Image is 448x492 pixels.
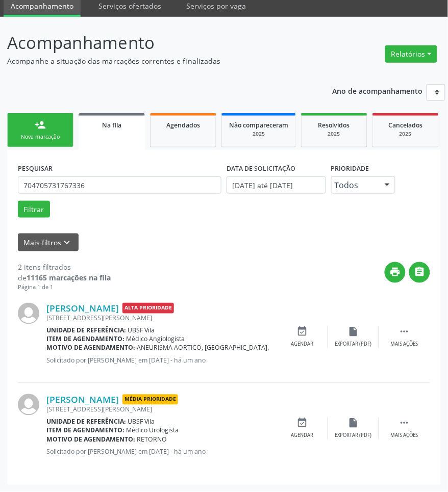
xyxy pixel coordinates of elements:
button: Mais filtroskeyboard_arrow_down [18,234,79,251]
button: Filtrar [18,201,50,218]
p: Solicitado por [PERSON_NAME] em [DATE] - há um ano [46,356,277,365]
i:  [399,418,410,429]
i: insert_drive_file [348,326,359,338]
span: Médico Urologista [127,426,179,435]
span: UBSF Vila [128,326,155,335]
div: Agendar [291,432,314,439]
span: ANEURISMA AORTICO, [GEOGRAPHIC_DATA]. [137,344,269,352]
div: 2025 [229,130,288,138]
img: img [18,394,39,416]
span: Não compareceram [229,121,288,130]
i: keyboard_arrow_down [62,237,73,248]
div: 2 itens filtrados [18,262,111,273]
button:  [409,262,430,283]
i: insert_drive_file [348,418,359,429]
p: Solicitado por [PERSON_NAME] em [DATE] - há um ano [46,448,277,456]
span: UBSF Vila [128,418,155,426]
p: Ano de acompanhamento [333,84,423,97]
b: Item de agendamento: [46,335,125,344]
span: Médico Angiologista [127,335,185,344]
i: event_available [297,326,308,338]
span: Resolvidos [318,121,350,130]
a: [PERSON_NAME] [46,303,119,314]
div: Página 1 de 1 [18,283,111,292]
span: Todos [335,180,375,190]
i:  [414,267,426,278]
div: Mais ações [391,432,418,439]
div: 2025 [309,130,360,138]
div: Mais ações [391,341,418,348]
span: Média Prioridade [122,395,178,405]
img: img [18,303,39,324]
div: Nova marcação [15,133,66,141]
span: Na fila [102,121,121,130]
div: [STREET_ADDRESS][PERSON_NAME] [46,405,277,414]
b: Motivo de agendamento: [46,344,135,352]
label: DATA DE SOLICITAÇÃO [227,161,295,176]
div: Exportar (PDF) [335,341,372,348]
div: [STREET_ADDRESS][PERSON_NAME] [46,314,277,323]
a: [PERSON_NAME] [46,394,119,405]
i: event_available [297,418,308,429]
b: Unidade de referência: [46,326,126,335]
p: Acompanhe a situação das marcações correntes e finalizadas [7,56,311,66]
div: 2025 [380,130,431,138]
b: Unidade de referência: [46,418,126,426]
button: Relatórios [385,45,437,63]
p: Acompanhamento [7,30,311,56]
i: print [390,267,401,278]
input: Selecione um intervalo [227,176,326,194]
input: Nome, CNS [18,176,221,194]
label: PESQUISAR [18,161,53,176]
div: person_add [35,119,46,131]
button: print [385,262,406,283]
div: de [18,273,111,283]
div: Exportar (PDF) [335,432,372,439]
span: RETORNO [137,435,167,444]
span: Cancelados [389,121,423,130]
b: Motivo de agendamento: [46,435,135,444]
b: Item de agendamento: [46,426,125,435]
div: Agendar [291,341,314,348]
span: Agendados [166,121,200,130]
i:  [399,326,410,338]
strong: 11165 marcações na fila [27,273,111,283]
span: Alta Prioridade [122,303,174,314]
label: Prioridade [331,161,369,176]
